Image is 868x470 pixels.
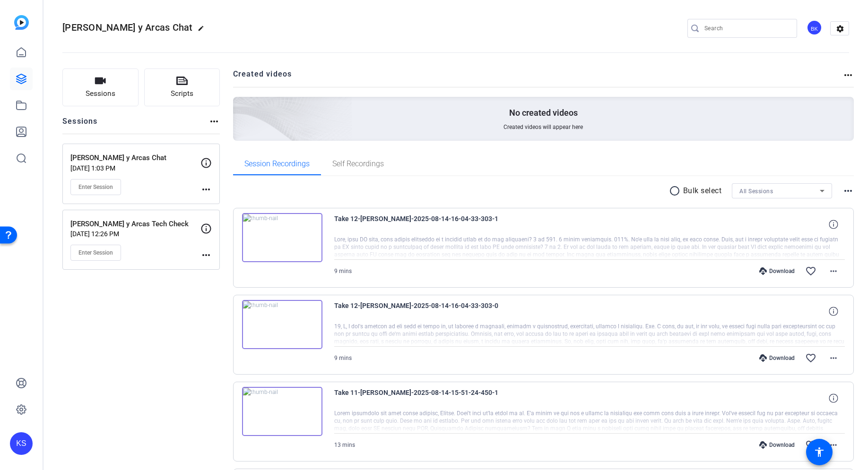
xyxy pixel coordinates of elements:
mat-icon: radio_button_unchecked [669,185,683,197]
p: No created videos [509,107,578,119]
span: Take 12-[PERSON_NAME]-2025-08-14-16-04-33-303-0 [334,300,509,323]
mat-icon: accessibility [814,446,825,458]
span: Enter Session [78,183,113,191]
mat-icon: favorite_border [805,265,816,277]
mat-icon: more_horiz [828,352,839,364]
mat-icon: favorite_border [805,352,816,364]
button: Sessions [62,68,139,106]
img: thumb-nail [242,387,322,436]
p: [DATE] 12:26 PM [70,230,200,238]
mat-icon: more_horiz [828,265,839,277]
h2: Sessions [62,116,98,134]
img: Creted videos background [127,3,353,208]
span: Session Recordings [244,160,310,168]
span: Take 11-[PERSON_NAME]-2025-08-14-15-51-24-450-1 [334,387,509,410]
span: 9 mins [334,268,352,274]
span: Enter Session [78,249,113,256]
div: Download [755,354,799,362]
span: All Sessions [739,188,773,195]
mat-icon: more_horiz [200,184,212,195]
span: Scripts [171,88,193,99]
mat-icon: more_horiz [200,249,212,261]
span: Self Recordings [332,160,384,168]
button: Enter Session [70,245,121,261]
mat-icon: more_horiz [828,439,839,451]
img: blue-gradient.svg [14,15,29,30]
input: Search [704,23,790,34]
span: Created videos will appear here [503,123,583,131]
h2: Created videos [233,68,843,87]
button: Scripts [144,68,220,106]
div: KS [10,432,33,455]
span: [PERSON_NAME] y Arcas Chat [62,22,193,33]
mat-icon: settings [831,22,850,36]
p: Bulk select [683,185,722,197]
img: thumb-nail [242,300,322,349]
mat-icon: edit [198,25,209,36]
p: [PERSON_NAME] y Arcas Tech Check [70,219,200,230]
mat-icon: more_horiz [208,116,220,127]
mat-icon: more_horiz [842,69,854,81]
p: [PERSON_NAME] y Arcas Chat [70,153,200,163]
mat-icon: more_horiz [842,185,854,197]
p: [DATE] 1:03 PM [70,164,200,172]
span: Take 12-[PERSON_NAME]-2025-08-14-16-04-33-303-1 [334,213,509,236]
img: thumb-nail [242,213,322,262]
div: Download [755,441,799,449]
div: BK [807,20,822,35]
ngx-avatar: Brittany Kerfoot [807,20,823,36]
mat-icon: favorite_border [805,439,816,451]
span: 13 mins [334,442,355,448]
span: 9 mins [334,355,352,361]
span: Sessions [86,88,115,99]
div: Download [755,267,799,275]
button: Enter Session [70,179,121,195]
